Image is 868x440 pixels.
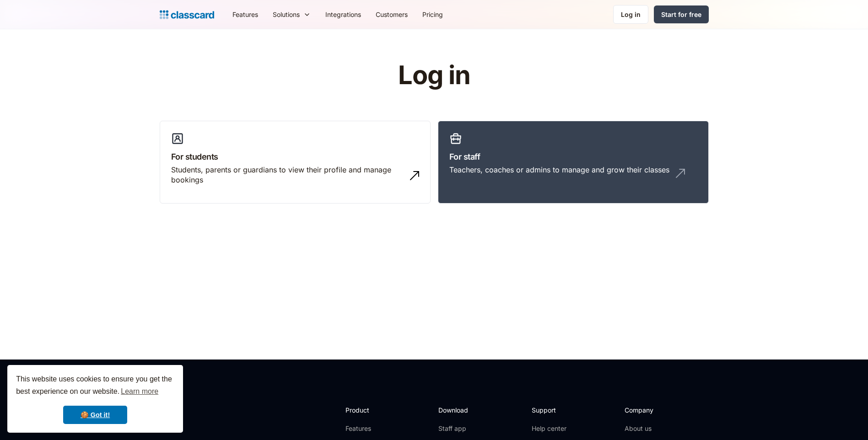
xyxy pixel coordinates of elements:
[532,424,569,433] a: Help center
[621,10,641,19] div: Log in
[225,4,265,25] a: Features
[63,406,127,424] a: dismiss cookie message
[265,4,318,25] div: Solutions
[7,365,183,433] div: cookieconsent
[449,165,669,175] div: Teachers, coaches or admins to manage and grow their classes
[613,5,648,24] a: Log in
[345,405,394,415] h2: Product
[273,10,300,19] div: Solutions
[16,374,174,398] span: This website uses cookies to ensure you get the best experience on our website.
[438,405,476,415] h2: Download
[661,10,701,19] div: Start for free
[625,424,685,433] a: About us
[532,405,569,415] h2: Support
[654,5,709,23] a: Start for free
[449,150,697,163] h3: For staff
[415,4,450,25] a: Pricing
[171,150,419,163] h3: For students
[119,385,160,398] a: learn more about cookies
[345,424,394,433] a: Features
[160,121,431,204] a: For studentsStudents, parents or guardians to view their profile and manage bookings
[368,4,415,25] a: Customers
[160,8,214,21] a: home
[289,61,579,90] h1: Log in
[171,165,401,185] div: Students, parents or guardians to view their profile and manage bookings
[438,121,709,204] a: For staffTeachers, coaches or admins to manage and grow their classes
[318,4,368,25] a: Integrations
[438,424,476,433] a: Staff app
[625,405,685,415] h2: Company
